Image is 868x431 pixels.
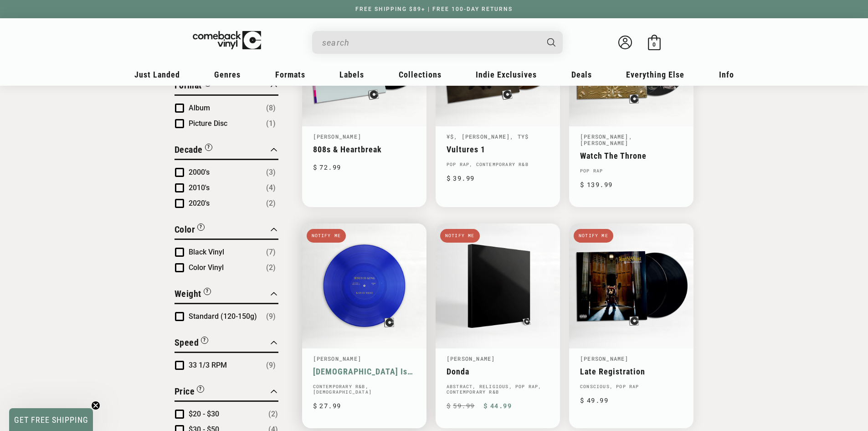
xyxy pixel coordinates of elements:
[312,31,563,54] div: Search
[189,104,210,112] span: Album
[313,355,362,362] a: [PERSON_NAME]
[266,247,276,258] span: Number of products: (7)
[175,386,195,397] span: Price
[580,355,629,362] a: [PERSON_NAME]
[175,288,201,299] span: Weight
[447,355,495,362] a: [PERSON_NAME]
[189,168,210,177] span: 2000's
[447,133,454,140] a: ¥$
[175,144,203,155] span: Decade
[626,70,684,79] span: Everything Else
[266,262,276,273] span: Number of products: (2)
[580,133,629,140] a: [PERSON_NAME]
[189,248,224,256] span: Black Vinyl
[266,360,276,371] span: Number of products: (9)
[266,198,276,209] span: Number of products: (2)
[266,103,276,114] span: Number of products: (8)
[510,133,529,140] a: , Ty$
[266,167,276,178] span: Number of products: (3)
[175,143,212,159] button: Filter by Decade
[175,80,202,91] span: Format
[214,70,241,79] span: Genres
[346,6,522,12] a: FREE SHIPPING $89+ | FREE 100-DAY RETURNS
[175,337,199,348] span: Speed
[447,145,549,154] a: Vultures 1
[313,133,362,140] a: [PERSON_NAME]
[175,223,205,239] button: Filter by Color
[399,70,442,79] span: Collections
[571,70,592,79] span: Deals
[9,408,93,431] div: GET FREE SHIPPINGClose teaser
[175,336,209,352] button: Filter by Speed
[580,151,683,161] a: Watch The Throne
[189,199,210,208] span: 2020's
[339,70,364,79] span: Labels
[266,118,276,129] span: Number of products: (1)
[539,31,564,54] button: Search
[266,182,276,193] span: Number of products: (4)
[266,311,276,322] span: Number of products: (9)
[719,70,734,79] span: Info
[189,183,210,192] span: 2010's
[275,70,305,79] span: Formats
[189,361,227,369] span: 33 1/3 RPM
[175,224,195,235] span: Color
[313,145,416,154] a: 808s & Heartbreak
[454,133,510,140] a: , [PERSON_NAME]
[189,312,257,321] span: Standard (120-150g)
[175,287,211,303] button: Filter by Weight
[134,70,180,79] span: Just Landed
[313,367,416,376] a: [DEMOGRAPHIC_DATA] Is [PERSON_NAME]
[175,384,205,400] button: Filter by Price
[268,409,278,420] span: Number of products: (2)
[189,119,227,128] span: Picture Disc
[580,367,683,376] a: Late Registration
[14,415,88,425] span: GET FREE SHIPPING
[189,410,219,418] span: $20 - $30
[652,41,656,48] span: 0
[322,33,538,52] input: When autocomplete results are available use up and down arrows to review and enter to select
[580,133,632,146] a: , [PERSON_NAME]
[476,70,537,79] span: Indie Exclusives
[189,263,224,272] span: Color Vinyl
[91,401,100,410] button: Close teaser
[447,367,549,376] a: Donda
